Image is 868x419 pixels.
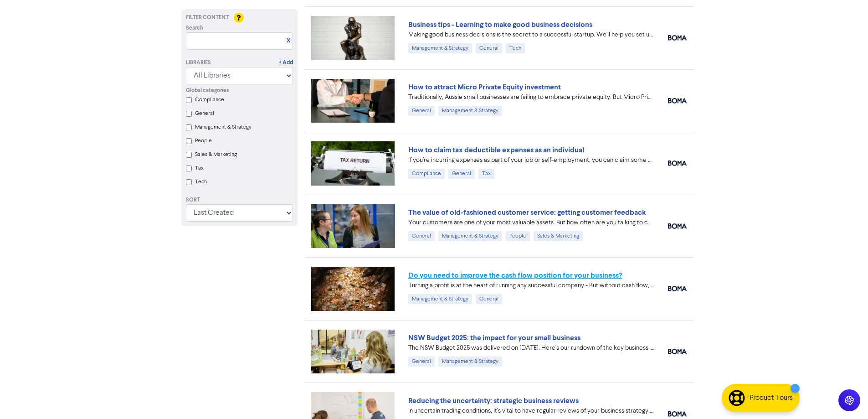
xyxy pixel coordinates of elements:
div: Sales & Marketing [534,231,583,241]
div: Tax [478,169,494,179]
img: boma [668,223,687,229]
div: Management & Strategy [408,294,472,304]
div: Sort [186,196,293,204]
div: Management & Strategy [438,231,502,241]
div: General [476,43,502,53]
a: Reducing the uncertainty: strategic business reviews [408,396,579,405]
div: Management & Strategy [408,43,472,53]
label: Compliance [195,96,224,104]
label: General [195,109,214,118]
div: General [408,231,435,241]
img: boma [668,411,687,417]
div: Management & Strategy [438,106,502,116]
div: General [476,294,502,304]
div: Global categories [186,87,293,95]
div: Turning a profit is at the heart of running any successful company - But without cash flow, you c... [408,281,654,290]
a: Do you need to improve the cash flow position for your business? [408,271,622,280]
iframe: Chat Widget [822,375,868,419]
label: Tech [195,178,207,186]
a: How to attract Micro Private Equity investment [408,83,561,92]
div: If you’re incurring expenses as part of your job or self-employment, you can claim some of these ... [408,155,654,165]
div: Libraries [186,59,211,67]
a: How to claim tax deductible expenses as an individual [408,145,584,155]
div: Management & Strategy [438,357,502,367]
a: NSW Budget 2025: the impact for your small business [408,333,580,342]
label: Tax [195,164,204,172]
a: X [287,37,290,44]
label: Sales & Marketing [195,150,237,159]
div: Making good business decisions is the secret to a successful startup. We’ll help you set up the b... [408,30,654,40]
img: boma [668,349,687,354]
img: boma_accounting [668,286,687,291]
label: People [195,137,212,145]
div: In uncertain trading conditions, it’s vital to have regular reviews of your business strategy. We... [408,406,654,416]
div: General [408,357,435,367]
img: boma [668,98,687,103]
div: Filter Content [186,14,293,22]
a: The value of old-fashioned customer service: getting customer feedback [408,208,646,217]
img: boma [668,35,687,41]
a: Business tips - Learning to make good business decisions [408,20,592,29]
label: Management & Strategy [195,123,252,131]
a: + Add [279,59,293,67]
div: Your customers are one of your most valuable assets. But how often are you talking to customers a... [408,218,654,228]
div: People [506,231,530,241]
div: Tech [506,43,525,53]
img: boma [668,160,687,166]
div: General [448,169,475,179]
div: Traditionally, Aussie small businesses are failing to embrace private equity. But Micro Private E... [408,93,654,102]
div: Compliance [408,169,445,179]
div: The NSW Budget 2025 was delivered on 24 June. Here’s our rundown of the key business-focused anno... [408,343,654,353]
div: General [408,106,435,116]
span: Search [186,24,203,32]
